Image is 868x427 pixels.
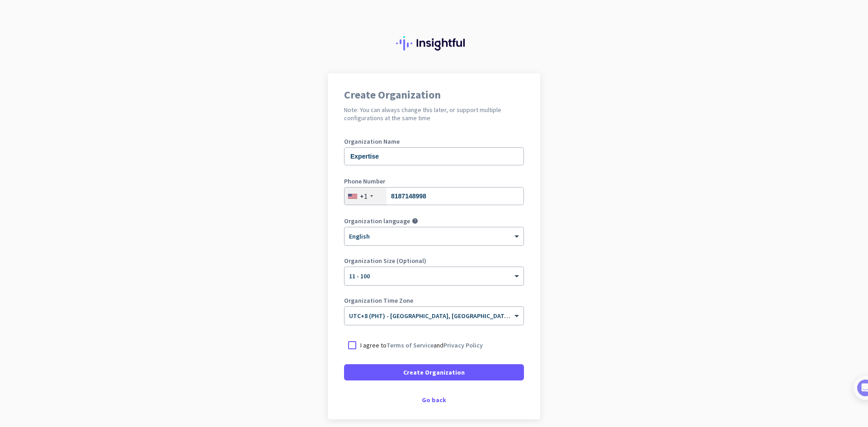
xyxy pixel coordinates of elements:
[344,258,524,264] label: Organization Size (Optional)
[396,36,472,51] img: Insightful
[360,341,483,350] p: I agree to and
[412,218,418,224] i: help
[344,218,410,224] label: Organization language
[344,397,524,403] div: Go back
[344,89,524,100] h1: Create Organization
[443,341,483,349] a: Privacy Policy
[344,106,524,122] h2: Note: You can always change this later, or support multiple configurations at the same time
[387,341,434,349] a: Terms of Service
[344,147,524,165] input: What is the name of your organization?
[344,364,524,380] button: Create Organization
[344,138,524,145] label: Organization Name
[360,192,368,201] div: +1
[344,187,524,205] input: 201-555-0123
[344,178,524,184] label: Phone Number
[403,368,465,377] span: Create Organization
[344,297,524,304] label: Organization Time Zone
